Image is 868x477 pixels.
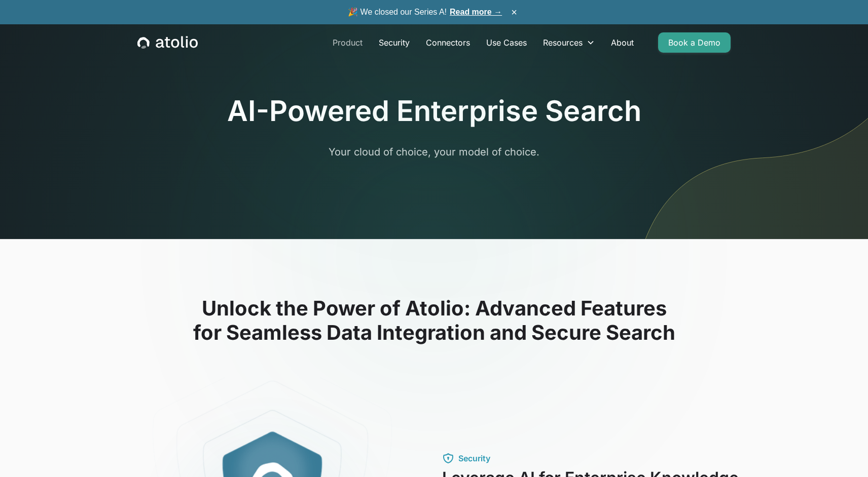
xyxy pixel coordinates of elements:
a: About [603,32,642,53]
a: Product [324,32,371,53]
h1: AI-Powered Enterprise Search [227,94,641,128]
a: Use Cases [478,32,535,53]
a: Book a Demo [658,32,731,53]
div: Resources [543,36,583,49]
p: Your cloud of choice, your model of choice. [239,144,629,160]
button: × [508,7,520,18]
span: 🎉 We closed our Series A! [348,6,502,18]
a: Connectors [418,32,478,53]
img: line [630,4,868,239]
h2: Unlock the Power of Atolio: Advanced Features for Seamless Data Integration and Secure Search [110,296,758,345]
div: Security [458,452,490,464]
div: Resources [535,32,603,53]
a: home [137,36,198,49]
a: Security [371,32,418,53]
a: Read more → [450,8,502,16]
iframe: Chat Widget [817,428,868,477]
